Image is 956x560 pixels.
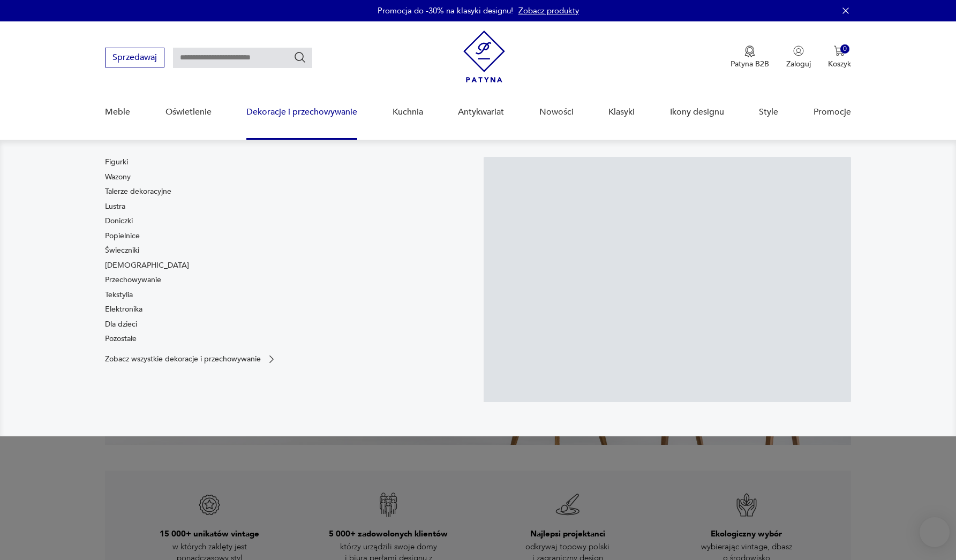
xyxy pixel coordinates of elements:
button: Sprzedawaj [105,48,164,67]
p: Koszyk [828,59,851,69]
p: Zaloguj [786,59,811,69]
img: Ikona koszyka [834,46,845,56]
div: 0 [840,44,849,54]
button: Patyna B2B [731,46,769,69]
img: Ikonka użytkownika [793,46,804,56]
a: Lustra [105,201,125,212]
p: Zobacz wszystkie dekoracje i przechowywanie [105,355,261,362]
a: Elektronika [105,304,142,315]
a: Kuchnia [393,92,423,133]
a: Zobacz wszystkie dekoracje i przechowywanie [105,354,277,365]
a: Sprzedawaj [105,55,164,62]
a: Pozostałe [105,334,137,344]
a: Popielnice [105,231,140,241]
a: Antykwariat [458,92,504,133]
iframe: Smartsupp widget button [920,517,950,547]
a: Tekstylia [105,290,133,300]
img: Ikona medalu [744,46,755,57]
a: Dla dzieci [105,319,137,330]
a: Promocje [814,92,851,133]
a: Klasyki [608,92,635,133]
a: Doniczki [105,216,133,226]
a: Świeczniki [105,245,139,256]
a: Ikona medaluPatyna B2B [731,46,769,69]
a: Nowości [539,92,574,133]
button: Zaloguj [786,46,811,69]
a: [DEMOGRAPHIC_DATA] [105,260,189,271]
p: Promocja do -30% na klasyki designu! [378,5,513,16]
a: Figurki [105,157,128,168]
button: 0Koszyk [828,46,851,69]
a: Zobacz produkty [518,5,579,16]
button: Szukaj [293,51,306,64]
a: Dekoracje i przechowywanie [246,92,357,133]
a: Przechowywanie [105,275,161,285]
a: Meble [105,92,130,133]
a: Oświetlenie [165,92,212,133]
p: Patyna B2B [731,59,769,69]
a: Style [759,92,778,133]
a: Talerze dekoracyjne [105,186,171,197]
a: Ikony designu [670,92,724,133]
img: Patyna - sklep z meblami i dekoracjami vintage [463,31,505,82]
a: Wazony [105,172,131,183]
